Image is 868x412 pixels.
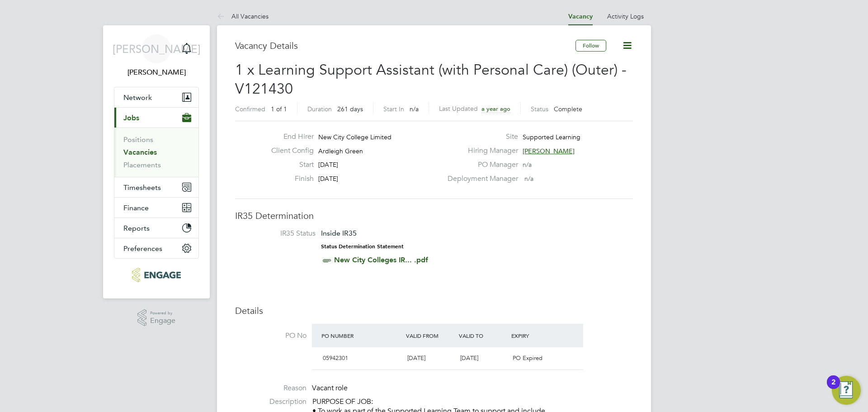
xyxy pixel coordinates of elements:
[457,327,509,344] div: Valid To
[150,309,175,317] span: Powered by
[318,147,363,155] span: Ardleigh Green
[442,160,518,170] label: PO Manager
[576,40,606,52] button: Follow
[123,93,152,102] span: Network
[114,108,198,128] button: Jobs
[318,133,392,141] span: New City College Limited
[123,161,161,169] a: Placements
[271,105,287,113] span: 1 of 1
[137,309,176,327] a: Powered byEngage
[439,104,478,113] label: Last Updated
[235,210,633,222] h3: IR35 Determination
[150,317,175,325] span: Engage
[123,114,139,122] span: Jobs
[523,147,575,155] span: [PERSON_NAME]
[114,238,198,258] button: Preferences
[523,161,532,169] span: n/a
[103,25,210,298] nav: Main navigation
[404,327,457,344] div: Valid From
[123,135,153,144] a: Positions
[410,105,419,113] span: n/a
[235,397,307,407] label: Description
[323,354,348,362] span: 05942301
[235,384,307,393] label: Reason
[460,354,478,362] span: [DATE]
[568,13,593,20] a: Vacancy
[531,105,548,113] label: Status
[321,243,404,250] strong: Status Determination Statement
[831,382,835,394] div: 2
[114,87,198,107] button: Network
[114,268,199,282] a: Go to home page
[442,174,518,184] label: Deployment Manager
[318,161,338,169] span: [DATE]
[114,198,198,218] button: Finance
[114,67,199,78] span: Jerin Aktar
[264,174,314,184] label: Finish
[123,224,150,232] span: Reports
[235,105,265,113] label: Confirmed
[832,376,861,405] button: Open Resource Center, 2 new notifications
[337,105,363,113] span: 261 days
[123,244,162,253] span: Preferences
[244,229,316,238] label: IR35 Status
[523,133,580,141] span: Supported Learning
[113,43,201,55] span: [PERSON_NAME]
[407,354,425,362] span: [DATE]
[114,218,198,238] button: Reports
[607,12,644,20] a: Activity Logs
[481,105,510,113] span: a year ago
[235,61,627,98] span: 1 x Learning Support Assistant (with Personal Care) (Outer) - V121430
[442,146,518,156] label: Hiring Manager
[334,256,428,264] a: New City Colleges IR... .pdf
[513,354,542,362] span: PO Expired
[383,105,404,113] label: Start In
[264,132,314,142] label: End Hirer
[312,384,348,393] span: Vacant role
[217,12,269,20] a: All Vacancies
[114,34,199,78] a: [PERSON_NAME][PERSON_NAME]
[264,160,314,170] label: Start
[524,175,533,183] span: n/a
[442,132,518,142] label: Site
[318,175,338,183] span: [DATE]
[235,331,307,341] label: PO No
[307,105,332,113] label: Duration
[264,146,314,156] label: Client Config
[235,40,576,52] h3: Vacancy Details
[235,305,633,317] h3: Details
[114,128,198,177] div: Jobs
[123,148,157,156] a: Vacancies
[509,327,562,344] div: Expiry
[319,327,404,344] div: PO Number
[123,204,149,212] span: Finance
[554,105,582,113] span: Complete
[114,177,198,197] button: Timesheets
[132,268,180,282] img: morganhunt-logo-retina.png
[321,229,357,237] span: Inside IR35
[123,183,161,192] span: Timesheets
